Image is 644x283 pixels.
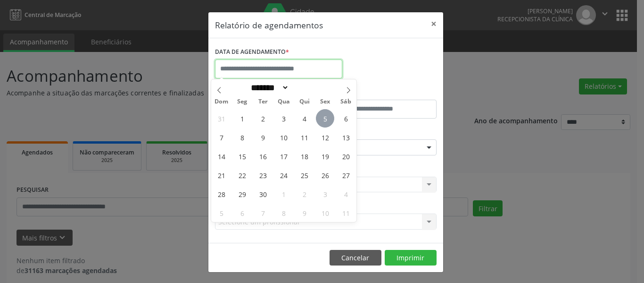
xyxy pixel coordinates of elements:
span: Setembro 7, 2025 [212,128,231,146]
span: Setembro 30, 2025 [254,185,272,203]
span: Setembro 27, 2025 [337,166,355,184]
span: Setembro 1, 2025 [233,109,251,128]
span: Outubro 9, 2025 [295,204,314,222]
h5: Relatório de agendamentos [215,19,323,31]
span: Setembro 11, 2025 [295,128,314,146]
span: Setembro 14, 2025 [212,147,231,165]
span: Setembro 18, 2025 [295,147,314,165]
span: Setembro 19, 2025 [316,147,334,165]
span: Outubro 1, 2025 [274,185,293,203]
button: Cancelar [330,250,381,266]
span: Outubro 6, 2025 [233,204,251,222]
input: Year [289,83,320,93]
span: Setembro 26, 2025 [316,166,334,184]
span: Setembro 5, 2025 [316,109,334,128]
span: Setembro 9, 2025 [254,128,272,146]
select: Month [248,83,289,93]
label: DATA DE AGENDAMENTO [215,45,289,60]
span: Outubro 11, 2025 [337,204,355,222]
span: Ter [253,99,273,105]
label: ATÉ [328,85,437,100]
span: Setembro 15, 2025 [233,147,251,165]
span: Setembro 17, 2025 [274,147,293,165]
span: Setembro 10, 2025 [274,128,293,146]
span: Setembro 20, 2025 [337,147,355,165]
span: Setembro 23, 2025 [254,166,272,184]
span: Outubro 10, 2025 [316,204,334,222]
span: Agosto 31, 2025 [212,109,231,128]
span: Setembro 29, 2025 [233,185,251,203]
span: Dom [211,99,232,105]
span: Setembro 16, 2025 [254,147,272,165]
span: Setembro 12, 2025 [316,128,334,146]
span: Qui [294,99,315,105]
span: Outubro 4, 2025 [337,185,355,203]
span: Setembro 28, 2025 [212,185,231,203]
span: Sáb [336,99,356,105]
span: Qua [273,99,294,105]
span: Setembro 3, 2025 [274,109,293,128]
span: Setembro 13, 2025 [337,128,355,146]
span: Setembro 2, 2025 [254,109,272,128]
span: Outubro 3, 2025 [316,185,334,203]
span: Outubro 8, 2025 [274,204,293,222]
span: Seg [232,99,253,105]
span: Sex [315,99,336,105]
span: Setembro 25, 2025 [295,166,314,184]
span: Outubro 5, 2025 [212,204,231,222]
button: Imprimir [385,250,437,266]
span: Setembro 6, 2025 [337,109,355,128]
span: Setembro 22, 2025 [233,166,251,184]
span: Setembro 21, 2025 [212,166,231,184]
span: Outubro 7, 2025 [254,204,272,222]
span: Outubro 2, 2025 [295,185,314,203]
span: Setembro 4, 2025 [295,109,314,128]
span: Setembro 8, 2025 [233,128,251,146]
button: Close [424,12,443,35]
span: Setembro 24, 2025 [274,166,293,184]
